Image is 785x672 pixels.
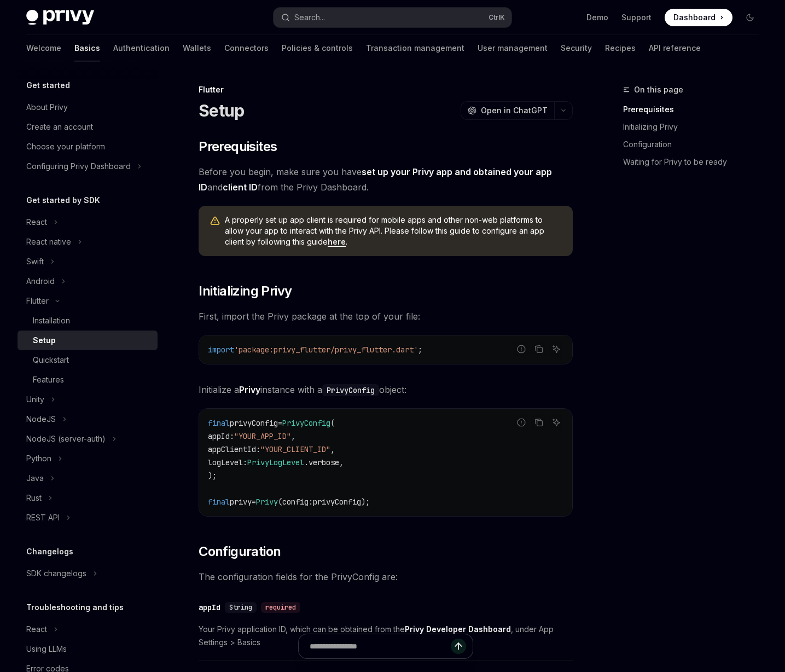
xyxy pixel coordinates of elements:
span: Ctrl K [489,13,505,22]
img: dark logo [26,10,94,25]
strong: Privy Developer Dashboard [405,624,511,634]
span: Before you begin, make sure you have and from the Privy Dashboard. [199,164,573,195]
a: About Privy [18,97,158,117]
button: Toggle Rust section [18,488,158,508]
span: .verbose, [304,457,344,467]
a: Initializing Privy [623,118,767,136]
span: Your Privy application ID, which can be obtained from the , under App Settings > Basics [199,623,573,649]
span: ; [418,345,422,355]
span: A properly set up app client is required for mobile apps and other non-web platforms to allow you... [225,215,562,247]
div: Unity [26,393,44,406]
strong: Privy [239,384,260,395]
button: Toggle React native section [18,232,158,252]
a: Privy Developer Dashboard [405,624,511,634]
button: Send message [451,639,466,654]
a: Support [621,12,652,23]
span: Dashboard [673,12,716,23]
span: , [291,431,295,441]
div: Python [26,452,51,465]
a: Prerequisites [623,101,767,118]
div: NodeJS (server-auth) [26,432,106,445]
div: Installation [33,314,70,327]
span: Open in ChatGPT [481,105,548,116]
span: Prerequisites [199,138,277,155]
span: Initialize a instance with a object: [199,382,573,397]
h5: Troubleshooting and tips [26,601,124,614]
a: here [328,237,346,247]
button: Report incorrect code [514,415,528,430]
div: appId [199,602,220,613]
span: ); [208,471,217,480]
span: Privy [256,497,278,507]
a: Authentication [113,35,170,61]
a: Using LLMs [18,639,158,659]
span: "YOUR_CLIENT_ID" [260,444,330,454]
a: Demo [586,12,608,23]
div: Features [33,373,64,386]
div: SDK changelogs [26,567,86,580]
h1: Setup [199,101,244,120]
a: Quickstart [18,350,158,370]
span: privyConfig [230,418,278,428]
a: Choose your platform [18,137,158,157]
span: String [229,603,252,612]
button: Toggle NodeJS section [18,409,158,429]
span: 'package:privy_flutter/privy_flutter.dart' [234,345,418,355]
a: Waiting for Privy to be ready [623,153,767,171]
button: Toggle SDK changelogs section [18,564,158,583]
div: Search... [294,11,325,24]
div: React [26,623,47,636]
span: , [330,444,335,454]
a: Welcome [26,35,61,61]
button: Toggle Android section [18,271,158,291]
a: Features [18,370,158,390]
input: Ask a question... [310,634,451,658]
div: Quickstart [33,354,69,367]
span: The configuration fields for the PrivyConfig are: [199,569,573,584]
button: Toggle React section [18,212,158,232]
button: Copy the contents from the code block [532,415,546,430]
a: Policies & controls [282,35,353,61]
span: final [208,418,230,428]
span: : [309,497,313,507]
span: First, import the Privy package at the top of your file: [199,309,573,324]
span: final [208,497,230,507]
button: Toggle Python section [18,449,158,468]
span: : [256,444,260,454]
span: Configuration [199,543,281,560]
a: Connectors [224,35,269,61]
button: Toggle Flutter section [18,291,158,311]
span: PrivyConfig [282,418,330,428]
span: Initializing Privy [199,282,292,300]
span: = [252,497,256,507]
button: Toggle Configuring Privy Dashboard section [18,157,158,176]
button: Toggle NodeJS (server-auth) section [18,429,158,449]
div: REST API [26,511,60,524]
svg: Warning [210,216,220,227]
a: Security [561,35,592,61]
div: Create an account [26,120,93,134]
span: "YOUR_APP_ID" [234,431,291,441]
div: About Privy [26,101,68,114]
a: Setup [18,331,158,350]
span: privyConfig); [313,497,370,507]
h5: Changelogs [26,545,73,558]
div: Configuring Privy Dashboard [26,160,131,173]
a: Basics [74,35,100,61]
button: Ask AI [549,342,563,356]
button: Ask AI [549,415,563,430]
span: PrivyLogLevel [247,457,304,467]
div: Java [26,472,44,485]
span: = [278,418,282,428]
button: Report incorrect code [514,342,528,356]
div: Swift [26,255,44,268]
button: Open search [274,8,512,27]
span: privy [230,497,252,507]
span: appClientId [208,444,256,454]
span: logLevel [208,457,243,467]
a: Dashboard [665,9,732,26]
span: (config [278,497,309,507]
a: Configuration [623,136,767,153]
div: Choose your platform [26,140,105,153]
button: Toggle dark mode [741,9,759,26]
